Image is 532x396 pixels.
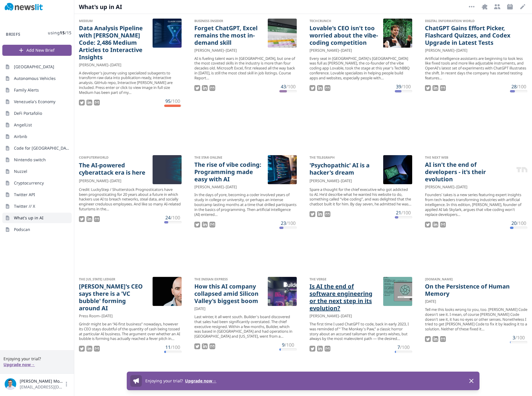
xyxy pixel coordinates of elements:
[194,56,297,80] div: AI is fueling talent wars in [GEOGRAPHIC_DATA], but one of the most coveted skills in the industr...
[425,161,494,183] a: AI isn't the end of developers - it's their evolution
[515,334,525,341] span: /100
[14,110,42,116] span: DeFi Portafolio
[425,48,456,53] span: [PERSON_NAME] –
[60,30,65,35] span: 15
[79,277,148,282] div: The [US_STATE] Ledger
[5,3,43,11] img: Newslit
[325,211,330,217] img: Email story
[425,222,431,227] img: Tweet
[194,283,263,304] a: How this AI company collapsed amid Silicon Valley's biggest boom
[310,162,379,177] a: 'Psychopathic' AI is a hacker's dream
[79,216,85,222] img: Tweet
[310,48,341,53] span: [PERSON_NAME] –
[317,346,323,352] img: LinkedIn Share
[194,306,205,311] time: [DATE]
[209,222,215,227] img: Email story
[14,99,55,105] span: Venezuela's Economy
[171,344,180,350] span: /100
[2,189,72,200] a: Twitter API
[397,344,400,350] span: 7
[456,184,467,190] time: [DATE]
[48,30,72,36] span: using / 15
[2,224,72,235] a: Podscan
[310,277,379,282] div: The Verge
[425,192,528,217] div: Founders' takes is a new series featuring expert insights from tech leaders transforming industri...
[425,85,431,91] img: Tweet
[20,378,64,384] span: [PERSON_NAME] Montes de Oca
[194,277,263,282] div: The Indian Express
[2,62,72,72] a: [GEOGRAPHIC_DATA]
[209,85,215,91] img: Email story
[14,203,35,209] span: Twitter // X
[425,277,523,282] div: [DOMAIN_NAME]
[171,98,180,104] span: /100
[2,166,72,177] a: Nuzzel
[2,120,72,130] a: AngelList
[79,162,148,177] a: The AI-powered cyberattack era is here
[341,178,352,184] time: [DATE]
[396,209,401,216] span: 21
[310,346,315,352] img: Tweet
[94,216,100,222] img: Email story
[194,85,200,91] img: Tweet
[14,64,54,70] span: [GEOGRAPHIC_DATA]
[110,62,121,68] time: [DATE]
[281,220,286,226] span: 23
[226,48,237,53] time: [DATE]
[341,48,352,53] time: [DATE]
[3,362,35,368] button: Upgrade now
[2,96,72,107] a: Venezuela's Economy
[86,216,92,222] img: LinkedIn Share
[79,283,148,312] a: [PERSON_NAME]'s CEO says there is a 'VC bubble' forming around AI
[517,220,526,226] span: /100
[79,313,102,319] span: Press Room –
[202,222,208,227] img: LinkedIn Share
[185,378,216,384] button: Upgrade now
[2,178,72,188] a: Cryptocurrency
[511,220,517,226] span: 20
[14,180,44,186] span: Cryptocurrency
[2,73,72,84] a: Autonomous Vehicles
[86,346,92,352] img: LinkedIn Share
[511,83,517,90] span: 28
[209,343,215,349] img: Email story
[79,62,110,68] span: [PERSON_NAME] –
[79,322,182,341] div: Grindr might be an “AI-first business” nowadays, however its CEO stays doubtful of the quantity o...
[310,283,379,312] a: Is AI the end of software engineering or the next step in its evolution?
[310,313,341,319] span: [PERSON_NAME] –
[94,100,100,105] img: Email story
[281,83,286,90] span: 43
[433,85,438,91] img: LinkedIn Share
[456,48,467,53] time: [DATE]
[425,19,523,23] div: Digital Information World
[513,334,515,341] span: 3
[2,155,72,165] a: Nintendo switch
[425,336,431,342] img: Tweet
[14,87,39,93] span: Family Alerts
[14,192,35,198] span: Twitter API
[194,192,297,217] div: In the days of yore, becoming a coder involved years of study in college or ­university, or perha...
[194,222,200,227] img: Tweet
[171,214,180,221] span: /100
[286,83,296,90] span: /100
[194,19,263,23] div: Business Insider
[310,187,412,207] div: Spare a thought for the chief executive who got addicted to AI. He'd describe what he wanted his ...
[194,48,226,53] span: [PERSON_NAME] –
[79,24,148,61] a: Data Analysis Pipeline with [PERSON_NAME] Code: 2,486 Medium Articles to Interactive Insights
[202,85,208,91] img: LinkedIn Share
[79,3,123,11] span: What's up in AI
[282,342,285,348] span: 9
[14,145,69,151] span: Code for [GEOGRAPHIC_DATA]
[317,85,323,91] img: LinkedIn Share
[341,313,352,319] time: [DATE]
[79,178,110,184] span: [PERSON_NAME] –
[310,85,315,91] img: Tweet
[3,356,70,362] span: Enjoying your trial?
[400,344,410,350] span: /100
[226,184,237,190] time: [DATE]
[425,299,436,304] time: [DATE]
[79,155,148,160] div: Computerworld
[79,71,182,95] div: A developer's journey using specialized subagents to transform raw data into publication-ready, i...
[20,384,64,390] span: [EMAIL_ADDRESS][DOMAIN_NAME]
[425,307,528,332] div: Tell me this looks wrong to you, too. [PERSON_NAME] Code doesn't see it. I mean, of course [PERSO...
